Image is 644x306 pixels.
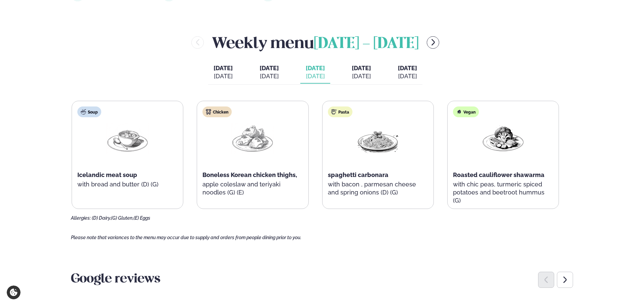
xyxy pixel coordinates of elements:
button: [DATE] [DATE] [254,61,284,84]
a: Cookie settings [7,286,21,299]
img: Spagetti.png [356,123,400,154]
div: [DATE] [214,72,233,80]
span: Roasted cauliflower shawarma [453,171,544,178]
img: Vegan.png [482,123,525,154]
div: [DATE] [352,72,371,80]
div: Chicken [202,106,232,117]
img: Soup.png [106,123,149,154]
span: [DATE] [214,64,233,72]
div: Pasta [328,106,352,117]
img: soup.svg [81,109,86,115]
span: [DATE] [398,64,417,72]
div: Next slide [557,272,573,288]
div: Vegan [453,106,479,117]
span: [DATE] [260,64,279,72]
img: Chicken-thighs.png [231,123,274,154]
span: [DATE] [352,64,371,72]
span: Allergies: [71,215,91,221]
button: menu-btn-right [427,36,439,49]
img: pasta.svg [331,109,337,115]
img: Vegan.svg [456,109,462,115]
button: [DATE] [DATE] [346,61,376,84]
span: Icelandic meat soup [77,171,137,178]
p: apple coleslaw and teriyaki noodles (G) (E) [202,180,303,196]
div: Previous slide [538,272,554,288]
div: Soup [77,106,101,117]
div: [DATE] [260,72,279,80]
span: (E) Eggs [134,215,150,221]
span: (G) Gluten, [111,215,134,221]
button: [DATE] [DATE] [300,61,330,84]
div: [DATE] [398,72,417,80]
span: Please note that variances to the menu may occur due to supply and orders from people dining prio... [71,235,301,240]
span: [DATE] [306,64,325,72]
p: with chic peas, turmeric spiced potatoes and beetroot hummus (G) [453,180,553,205]
span: (D) Dairy, [92,215,111,221]
span: spaghetti carbonara [328,171,388,178]
button: [DATE] [DATE] [208,61,238,84]
p: with bacon , parmesan cheese and spring onions (D) (G) [328,180,428,196]
div: [DATE] [306,72,325,80]
span: Boneless Korean chicken thighs, [202,171,297,178]
h3: Google reviews [71,271,573,288]
button: menu-btn-left [191,36,204,49]
img: chicken.svg [206,109,211,115]
span: [DATE] - [DATE] [314,37,419,51]
button: [DATE] [DATE] [392,61,422,84]
h2: Weekly menu [212,32,419,53]
p: with bread and butter (D) (G) [77,180,178,188]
